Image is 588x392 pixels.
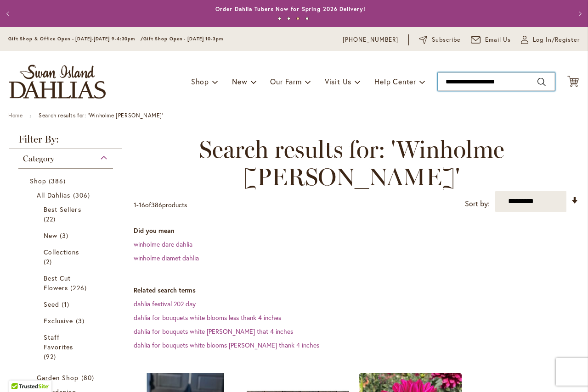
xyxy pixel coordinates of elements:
[44,332,90,361] a: Staff Favorites
[533,35,580,44] span: Log In/Register
[465,195,490,212] label: Sort by:
[9,134,122,149] strong: Filter By:
[134,240,192,248] a: winholme dare dahlia
[485,35,511,44] span: Email Us
[151,200,162,209] span: 386
[37,373,97,382] a: Garden Shop
[134,327,293,336] a: dahlia for bouquets white [PERSON_NAME] that 4 inches
[37,191,71,199] span: All Dahlias
[37,373,79,382] span: Garden Shop
[44,316,90,326] a: Exclusive
[191,77,209,86] span: Shop
[44,257,54,266] span: 2
[432,35,461,44] span: Subscribe
[343,35,398,44] a: [PHONE_NUMBER]
[44,274,71,292] span: Best Cut Flowers
[134,299,196,308] a: dahlia festival 202 day
[44,352,58,361] span: 92
[44,273,90,293] a: Best Cut Flowers
[8,112,23,119] a: Home
[44,299,90,309] a: Seed
[70,283,89,293] span: 226
[8,36,143,42] span: Gift Shop & Office Open - [DATE]-[DATE] 9-4:30pm /
[44,214,58,224] span: 22
[44,205,81,214] span: Best Sellers
[232,77,247,86] span: New
[30,177,46,185] span: Shop
[134,136,570,191] span: Search results for: 'Winholme [PERSON_NAME]'
[570,5,588,23] button: Next
[325,77,351,86] span: Visit Us
[287,17,290,20] button: 2 of 4
[39,112,163,119] strong: Search results for: 'Winholme [PERSON_NAME]'
[44,248,79,256] span: Collections
[44,300,59,309] span: Seed
[44,316,73,325] span: Exclusive
[215,6,365,12] a: Order Dahlia Tubers Now for Spring 2026 Delivery!
[521,35,580,44] a: Log In/Register
[143,36,223,42] span: Gift Shop Open - [DATE] 10-3pm
[44,247,90,266] a: Collections
[62,299,72,309] span: 1
[60,231,71,240] span: 3
[134,341,319,349] a: dahlia for bouquets white blooms [PERSON_NAME] thank 4 inches
[44,231,57,240] span: New
[139,200,145,209] span: 16
[134,198,187,212] p: - of products
[81,373,96,382] span: 80
[374,77,416,86] span: Help Center
[23,154,54,164] span: Category
[76,316,87,326] span: 3
[305,17,309,20] button: 4 of 4
[296,17,300,20] button: 3 of 4
[44,231,90,240] a: New
[37,190,97,200] a: All Dahlias
[44,204,90,224] a: Best Sellers
[30,176,104,186] a: Shop
[270,77,301,86] span: Our Farm
[9,65,106,99] a: store logo
[73,190,92,200] span: 306
[44,333,73,351] span: Staff Favorites
[134,313,281,322] a: dahlia for bouquets white blooms less thank 4 inches
[134,226,579,235] dt: Did you mean
[278,17,281,20] button: 1 of 4
[7,359,33,385] iframe: Launch Accessibility Center
[471,35,511,44] a: Email Us
[134,286,579,295] dt: Related search terms
[134,254,199,262] a: winholme diamet dahlia
[134,200,136,209] span: 1
[419,35,461,44] a: Subscribe
[49,176,68,186] span: 386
